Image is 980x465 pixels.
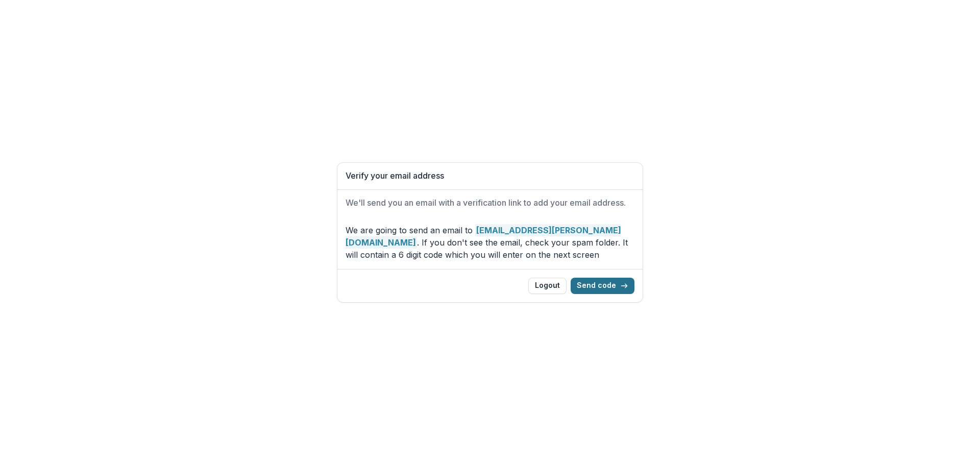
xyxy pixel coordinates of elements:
h2: We'll send you an email with a verification link to add your email address. [346,198,634,208]
button: Logout [528,278,567,294]
strong: [EMAIL_ADDRESS][PERSON_NAME][DOMAIN_NAME] [346,224,621,249]
h1: Verify your email address [346,171,634,181]
p: We are going to send an email to . If you don't see the email, check your spam folder. It will co... [346,224,634,261]
button: Send code [571,278,634,294]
